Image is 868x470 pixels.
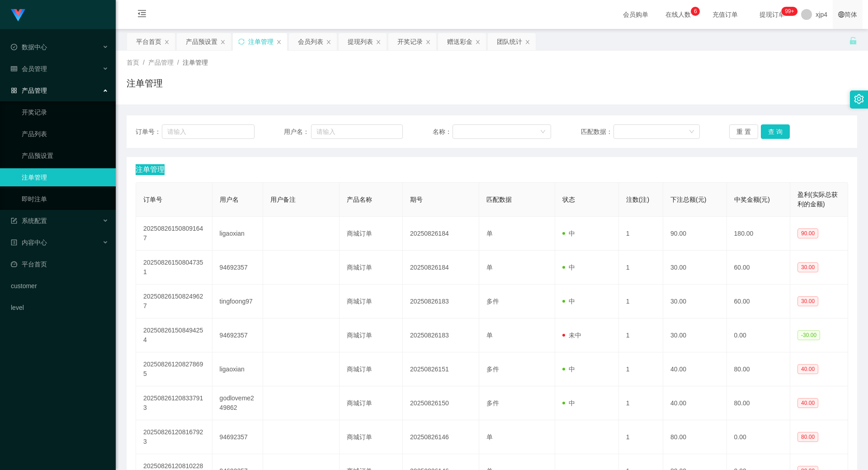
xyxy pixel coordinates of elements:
[238,38,245,45] i: 图标: sync
[270,196,296,203] span: 用户备注
[136,217,212,251] td: 202508261508091647
[727,285,790,318] td: 60.00
[447,33,472,50] div: 赠送彩金
[162,124,254,139] input: 请输入
[136,251,212,285] td: 202508261508047351
[663,352,726,386] td: 40.00
[220,39,226,45] i: 图标: close
[562,298,575,305] span: 中
[562,366,575,373] span: 中
[486,196,512,203] span: 匹配数据
[11,277,108,295] a: customer
[562,332,581,339] span: 未中
[626,196,649,203] span: 注数(注)
[661,11,695,18] span: 在线人数
[729,124,758,139] button: 重 置
[734,196,770,203] span: 中奖金额(元)
[212,318,263,352] td: 94692357
[22,168,108,186] a: 注单管理
[397,33,423,50] div: 开奖记录
[348,33,373,50] div: 提现列表
[691,7,700,16] sup: 6
[212,217,263,251] td: ligaoxian
[838,11,844,18] i: 图标: global
[248,33,274,50] div: 注单管理
[727,420,790,454] td: 0.00
[11,87,47,94] span: 产品管理
[540,129,546,135] i: 图标: down
[425,39,431,45] i: 图标: close
[143,196,162,203] span: 订单号
[183,59,208,66] span: 注单管理
[11,65,47,72] span: 会员管理
[619,386,663,420] td: 1
[486,298,499,305] span: 多件
[797,296,818,306] span: 30.00
[619,217,663,251] td: 1
[11,43,47,51] span: 数据中心
[849,37,857,45] i: 图标: unlock
[854,94,864,104] i: 图标: setting
[727,386,790,420] td: 80.00
[727,251,790,285] td: 60.00
[562,399,575,407] span: 中
[694,7,697,16] p: 6
[340,420,403,454] td: 商城订单
[486,264,493,271] span: 单
[797,262,818,272] span: 30.00
[22,125,108,143] a: 产品列表
[376,39,381,45] i: 图标: close
[689,129,694,135] i: 图标: down
[136,164,165,175] span: 注单管理
[143,59,145,66] span: /
[22,190,108,208] a: 即时注单
[727,352,790,386] td: 80.00
[276,39,282,45] i: 图标: close
[619,352,663,386] td: 1
[212,420,263,454] td: 94692357
[11,44,17,50] i: 图标: check-circle-o
[11,299,108,317] a: level
[11,66,17,72] i: 图标: table
[403,285,479,318] td: 20250826183
[797,228,818,238] span: 90.00
[347,196,372,203] span: 产品名称
[340,217,403,251] td: 商城订单
[212,251,263,285] td: 94692357
[403,251,479,285] td: 20250826184
[663,217,726,251] td: 90.00
[340,318,403,352] td: 商城订单
[433,127,453,137] span: 名称：
[11,9,25,22] img: logo.9652507e.png
[797,398,818,408] span: 40.00
[670,196,706,203] span: 下注总额(元)
[220,196,239,203] span: 用户名
[164,39,170,45] i: 图标: close
[136,285,212,318] td: 202508261508249627
[761,124,790,139] button: 查 询
[486,399,499,407] span: 多件
[148,59,174,66] span: 产品管理
[127,76,163,90] h1: 注单管理
[797,432,818,442] span: 80.00
[486,332,493,339] span: 单
[562,196,575,203] span: 状态
[340,251,403,285] td: 商城订单
[525,39,530,45] i: 图标: close
[727,318,790,352] td: 0.00
[177,59,179,66] span: /
[562,230,575,237] span: 中
[11,218,17,224] i: 图标: form
[663,386,726,420] td: 40.00
[22,103,108,121] a: 开奖记录
[663,318,726,352] td: 30.00
[403,217,479,251] td: 20250826184
[403,352,479,386] td: 20250826151
[497,33,522,50] div: 团队统计
[475,39,481,45] i: 图标: close
[403,318,479,352] td: 20250826183
[619,420,663,454] td: 1
[11,217,47,224] span: 系统配置
[340,386,403,420] td: 商城订单
[486,366,499,373] span: 多件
